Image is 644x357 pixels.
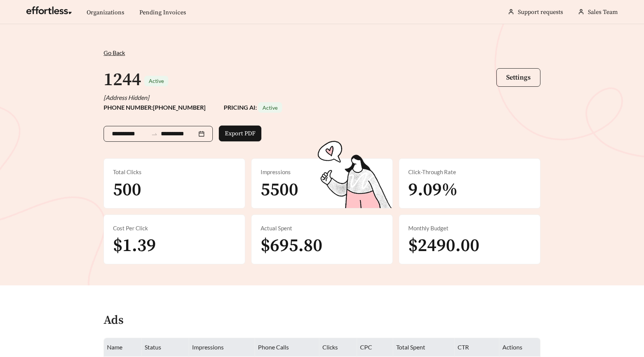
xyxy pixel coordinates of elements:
th: Name [104,338,142,357]
a: Organizations [87,9,124,16]
span: Settings [506,73,531,82]
a: Support requests [518,8,563,16]
div: Actual Spent [261,224,383,233]
span: Go Back [104,49,125,56]
span: CTR [458,343,469,351]
div: Click-Through Rate [408,168,531,176]
th: Status [142,338,189,357]
span: $1.39 [113,234,156,257]
div: Impressions [261,168,383,176]
strong: PHONE NUMBER: [PHONE_NUMBER] [104,104,206,111]
th: Actions [499,338,540,357]
button: Export PDF [219,126,261,141]
h4: Ads [104,314,124,327]
span: Active [149,78,164,84]
a: Pending Invoices [139,9,186,16]
span: CPC [360,343,372,351]
h1: 1244 [104,69,141,91]
span: $2490.00 [408,234,479,257]
span: $695.80 [261,234,322,257]
strong: PRICING AI: [224,104,282,111]
span: swap-right [151,131,158,138]
span: Export PDF [225,129,255,138]
th: Total Spent [393,338,454,357]
div: Cost Per Click [113,224,236,233]
th: Phone Calls [255,338,319,357]
span: 500 [113,179,141,201]
span: 9.09% [408,179,458,201]
span: 5500 [261,179,298,201]
div: Monthly Budget [408,224,531,233]
span: to [151,130,158,137]
button: Settings [496,68,540,87]
span: Active [262,104,278,111]
i: [Address Hidden] [104,94,149,101]
th: Impressions [189,338,255,357]
th: Clicks [319,338,357,357]
span: Sales Team [588,8,618,16]
div: Total Clicks [113,168,236,176]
